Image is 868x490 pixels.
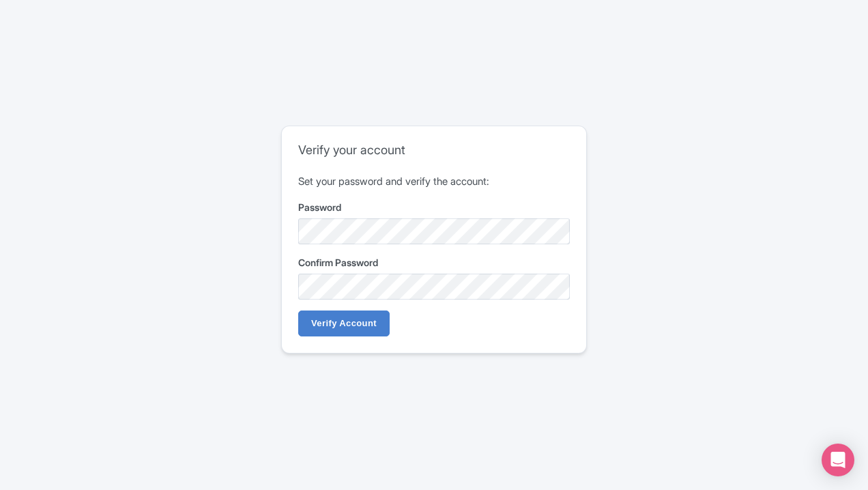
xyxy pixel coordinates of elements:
label: Password [298,200,570,214]
div: Open Intercom Messenger [822,444,854,476]
input: Verify Account [298,311,390,336]
label: Confirm Password [298,255,570,270]
p: Set your password and verify the account: [298,174,570,190]
h2: Verify your account [298,143,570,158]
